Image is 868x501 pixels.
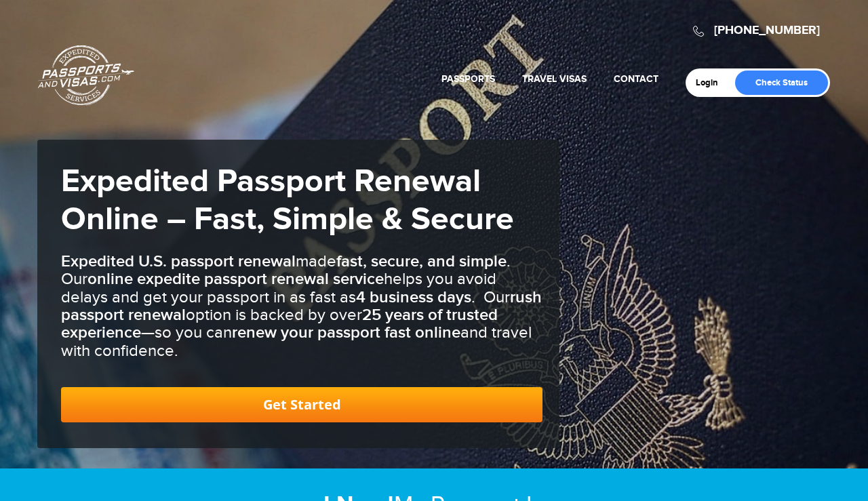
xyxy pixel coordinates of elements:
[38,45,134,106] a: Passports & [DOMAIN_NAME]
[522,73,587,85] a: Travel Visas
[61,287,542,325] b: rush passport renewal
[714,23,820,38] a: [PHONE_NUMBER]
[87,269,384,289] b: online expedite passport renewal service
[61,387,542,422] a: Get Started
[232,323,460,342] b: renew your passport fast online
[61,162,514,239] strong: Expedited Passport Renewal Online – Fast, Simple & Secure
[61,252,296,271] b: Expedited U.S. passport renewal
[696,77,728,88] a: Login
[61,253,542,360] h3: made . Our helps you avoid delays and get your passport in as fast as . Our option is backed by o...
[441,73,495,85] a: Passports
[61,305,498,342] b: 25 years of trusted experience
[336,252,507,271] b: fast, secure, and simple
[735,71,828,95] a: Check Status
[356,287,471,307] b: 4 business days
[614,73,658,85] a: Contact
